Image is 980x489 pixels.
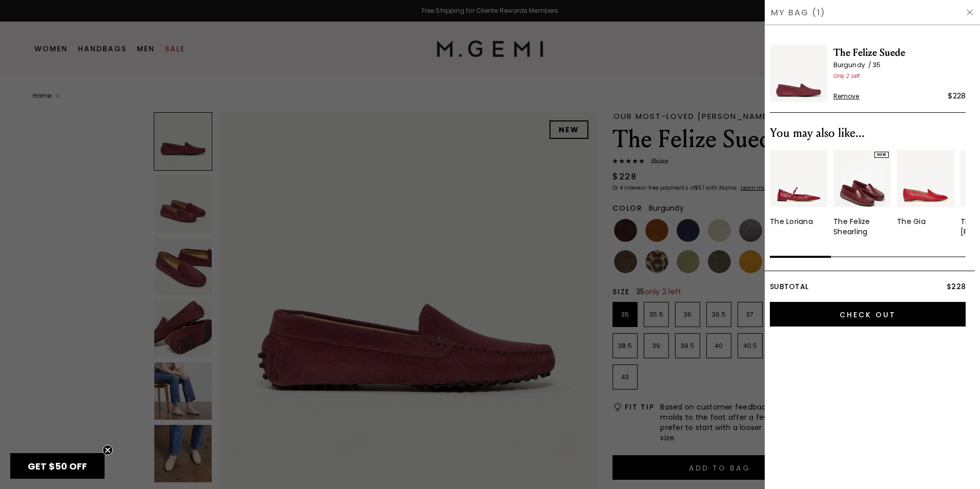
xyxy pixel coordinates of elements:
[770,281,808,292] span: Subtotal
[770,150,827,227] a: The Loriana
[833,92,860,100] span: Remove
[948,90,966,102] div: $228
[770,216,813,227] div: The Loriana
[897,150,954,207] img: 7312194240571_01_Main_New_TheGia_SunsetRed_TLeather_290x387_crop_center.jpg
[770,45,827,102] img: The Felize Suede
[873,60,881,69] span: 35
[897,150,954,227] a: The Gia
[833,72,860,80] span: Only 2 Left
[833,216,891,237] div: The Felize Shearling
[833,45,966,61] span: The Felize Suede
[833,150,891,237] a: NEWThe Felize Shearling
[947,281,966,292] span: $228
[10,453,105,479] div: GET $50 OFFClose teaser
[770,150,827,207] img: 7302448644155_01_Main_New_TheLoriana_DarkRed_Leather_290x387_crop_center.jpg
[28,460,87,473] span: GET $50 OFF
[833,150,891,207] img: 7245292208187_02_Hover_New_TheFerlizeShearling_Burgundy_Crocco_290x387_crop_center.jpg
[770,302,966,327] input: Check Out
[966,8,974,16] img: Hide Drawer
[833,60,873,69] span: Burgundy
[897,216,926,227] div: The Gia
[770,125,966,141] div: You may also like...
[103,445,113,455] button: Close teaser
[874,152,889,158] div: NEW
